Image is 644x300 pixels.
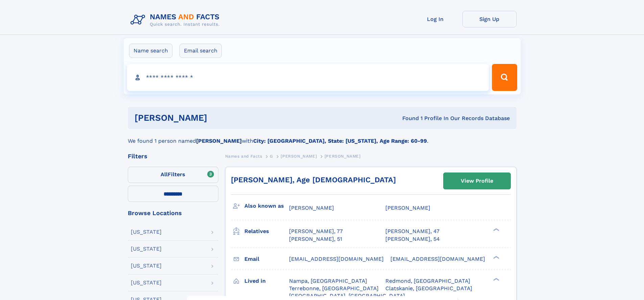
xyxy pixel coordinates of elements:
[135,114,305,122] h1: [PERSON_NAME]
[128,11,225,29] img: Logo Names and Facts
[289,278,367,284] span: Nampa, [GEOGRAPHIC_DATA]
[385,205,430,211] span: [PERSON_NAME]
[131,263,162,269] div: [US_STATE]
[408,11,462,27] a: Log In
[244,275,289,287] h3: Lived in
[127,64,489,91] input: search input
[180,44,222,58] label: Email search
[492,228,500,232] div: ❯
[385,228,439,235] a: [PERSON_NAME], 47
[281,152,317,160] a: [PERSON_NAME]
[385,235,440,243] a: [PERSON_NAME], 54
[281,154,317,159] span: [PERSON_NAME]
[289,235,342,243] a: [PERSON_NAME], 51
[492,255,500,259] div: ❯
[289,205,334,211] span: [PERSON_NAME]
[129,44,172,58] label: Name search
[225,152,262,160] a: Names and Facts
[128,210,218,216] div: Browse Locations
[289,228,343,235] a: [PERSON_NAME], 77
[461,173,493,189] div: View Profile
[128,167,218,183] label: Filters
[196,138,242,144] b: [PERSON_NAME]
[289,293,405,299] span: [GEOGRAPHIC_DATA], [GEOGRAPHIC_DATA]
[128,153,218,159] div: Filters
[131,280,162,285] div: [US_STATE]
[289,256,384,262] span: [EMAIL_ADDRESS][DOMAIN_NAME]
[244,226,289,237] h3: Relatives
[128,129,517,145] div: We found 1 person named with .
[305,115,510,122] div: Found 1 Profile In Our Records Database
[244,200,289,212] h3: Also known as
[253,138,427,144] b: City: [GEOGRAPHIC_DATA], State: [US_STATE], Age Range: 60-99
[231,176,396,184] a: [PERSON_NAME], Age [DEMOGRAPHIC_DATA]
[385,285,472,292] span: Clatskanie, [GEOGRAPHIC_DATA]
[244,253,289,265] h3: Email
[325,154,361,159] span: [PERSON_NAME]
[492,64,517,91] button: Search Button
[270,154,273,159] span: G
[131,229,162,235] div: [US_STATE]
[131,246,162,252] div: [US_STATE]
[462,11,517,27] a: Sign Up
[289,285,379,292] span: Terrebonne, [GEOGRAPHIC_DATA]
[161,171,168,178] span: All
[492,277,500,281] div: ❯
[390,256,485,262] span: [EMAIL_ADDRESS][DOMAIN_NAME]
[385,278,470,284] span: Redmond, [GEOGRAPHIC_DATA]
[444,173,510,189] a: View Profile
[270,152,273,160] a: G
